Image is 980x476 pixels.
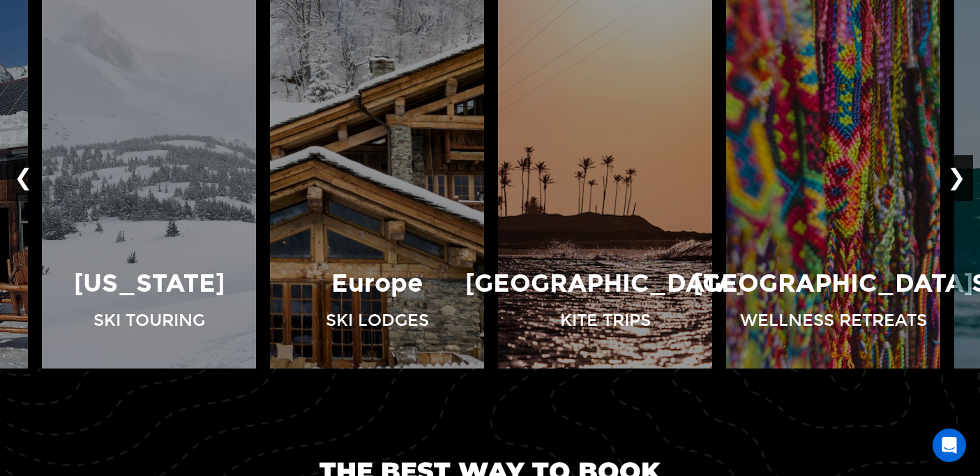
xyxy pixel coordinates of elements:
p: Kite Trips [560,308,651,332]
p: Europe [331,266,423,302]
p: Wellness Retreats [740,308,927,332]
p: Ski Lodges [326,308,429,332]
p: Ski Touring [93,308,205,332]
p: [GEOGRAPHIC_DATA] [693,266,973,302]
p: [GEOGRAPHIC_DATA] [465,266,745,302]
button: ❮ [7,155,40,201]
div: Open Intercom Messenger [933,429,966,462]
button: ❯ [940,155,973,201]
p: [US_STATE] [74,266,225,302]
